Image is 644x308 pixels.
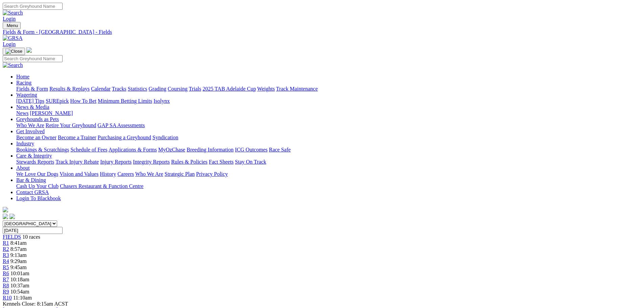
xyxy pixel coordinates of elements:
a: Login [3,16,16,22]
img: logo-grsa-white.png [3,207,8,212]
a: Industry [16,141,34,146]
a: R8 [3,283,9,288]
a: Trials [189,86,201,92]
img: Search [3,62,23,68]
a: Results & Replays [49,86,90,92]
span: 10:18am [10,277,29,282]
span: 11:10am [13,295,32,301]
span: 10:54am [10,289,29,294]
span: 10 races [22,234,40,240]
a: SUREpick [46,98,69,104]
a: Careers [117,171,134,177]
a: ICG Outcomes [235,147,267,152]
a: R2 [3,246,9,252]
a: R3 [3,252,9,258]
a: Cash Up Your Club [16,183,58,189]
button: Toggle navigation [3,48,25,55]
a: Track Injury Rebate [55,159,99,165]
a: We Love Our Dogs [16,171,58,177]
a: Login [3,41,16,47]
a: Become an Owner [16,135,56,140]
a: R9 [3,289,9,294]
a: R6 [3,270,9,276]
a: Track Maintenance [276,86,318,92]
a: Get Involved [16,128,45,134]
a: Minimum Betting Limits [98,98,152,104]
a: Care & Integrity [16,153,52,159]
div: Racing [16,86,641,92]
a: Injury Reports [100,159,132,165]
a: Applications & Forms [109,147,157,152]
a: Isolynx [153,98,170,104]
a: Contact GRSA [16,189,49,195]
span: 9:29am [10,258,27,264]
div: Get Involved [16,135,641,141]
a: Fields & Form - [GEOGRAPHIC_DATA] - Fields [3,29,641,35]
div: News & Media [16,110,641,116]
a: Coursing [168,86,188,92]
a: Home [16,74,29,79]
a: R4 [3,258,9,264]
img: Close [5,49,22,54]
div: Bar & Dining [16,183,641,189]
span: 10:37am [10,283,29,288]
a: News [16,110,28,116]
a: [PERSON_NAME] [30,110,73,116]
a: Weights [257,86,275,92]
div: About [16,171,641,177]
a: Schedule of Fees [70,147,107,152]
span: 8:57am [10,246,27,252]
a: Breeding Information [187,147,234,152]
span: 9:45am [10,264,27,270]
a: R5 [3,264,9,270]
input: Search [3,3,63,10]
a: Wagering [16,92,37,98]
a: Race Safe [269,147,290,152]
div: Greyhounds as Pets [16,122,641,128]
a: Grading [149,86,166,92]
span: Menu [7,23,18,28]
img: logo-grsa-white.png [26,47,32,53]
a: [DATE] Tips [16,98,44,104]
a: About [16,165,30,171]
input: Search [3,55,63,62]
a: GAP SA Assessments [98,122,145,128]
a: Bar & Dining [16,177,46,183]
a: Strategic Plan [165,171,195,177]
span: 10:01am [10,270,29,276]
a: Racing [16,80,31,86]
a: Syndication [152,135,178,140]
a: Privacy Policy [196,171,228,177]
button: Toggle navigation [3,22,21,29]
a: Fields & Form [16,86,48,92]
a: R1 [3,240,9,246]
a: FIELDS [3,234,21,240]
a: MyOzChase [158,147,185,152]
a: Tracks [112,86,126,92]
a: Calendar [91,86,111,92]
a: Bookings & Scratchings [16,147,69,152]
a: Login To Blackbook [16,195,61,201]
a: Greyhounds as Pets [16,116,59,122]
a: How To Bet [70,98,97,104]
img: GRSA [3,35,23,41]
span: Kennels Close: 8:15am ACST [3,301,68,307]
a: Purchasing a Greyhound [98,135,151,140]
a: R10 [3,295,12,301]
a: Integrity Reports [133,159,170,165]
span: 8:41am [10,240,27,246]
a: Retire Your Greyhound [46,122,96,128]
a: News & Media [16,104,49,110]
a: R7 [3,277,9,282]
a: Who We Are [16,122,44,128]
a: Become a Trainer [58,135,96,140]
a: Fact Sheets [209,159,234,165]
